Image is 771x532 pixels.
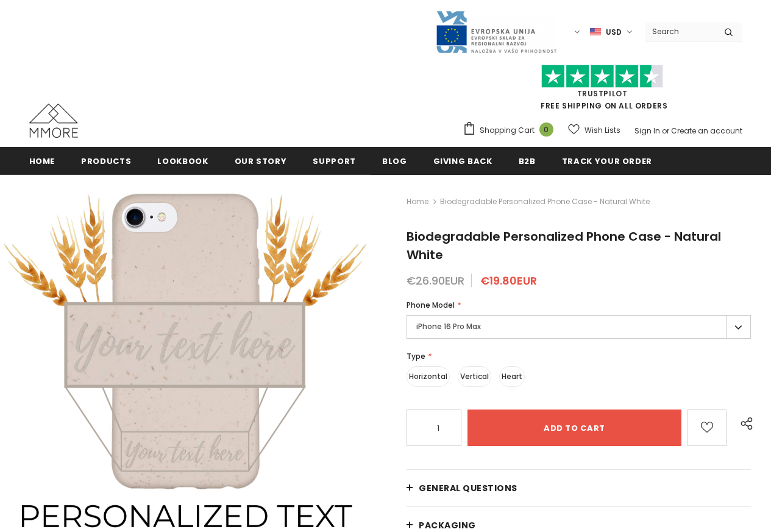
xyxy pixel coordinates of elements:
span: 0 [539,122,553,137]
a: Javni Razpis [435,26,557,37]
a: Trustpilot [577,88,628,99]
span: PACKAGING [419,519,476,531]
span: support [313,155,356,167]
span: Lookbook [157,155,208,167]
a: Lookbook [157,147,208,174]
span: Home [29,155,55,167]
span: Wish Lists [584,124,620,137]
span: €26.90EUR [407,273,464,288]
a: B2B [519,147,536,174]
span: Blog [382,155,407,167]
a: Giving back [433,147,492,174]
span: FREE SHIPPING ON ALL ORDERS [463,70,742,111]
input: Add to cart [467,410,681,446]
span: Type [407,351,425,361]
span: €19.80EUR [480,273,537,288]
a: Wish Lists [568,119,620,141]
span: or [662,126,669,136]
span: Products [81,155,131,167]
a: Our Story [235,147,287,174]
span: Shopping Cart [480,124,535,137]
a: Track your order [562,147,652,174]
input: Search Site [645,23,715,40]
span: Track your order [562,155,652,167]
label: Horizontal [407,366,450,387]
span: Biodegradable Personalized Phone Case - Natural White [440,194,650,209]
a: Home [29,147,55,174]
a: Home [407,194,428,209]
span: General Questions [419,482,517,494]
a: Shopping Cart 0 [463,121,560,140]
a: Create an account [671,126,742,136]
img: MMORE Cases [29,104,78,138]
span: Giving back [433,155,492,167]
img: USD [590,27,601,37]
a: Products [81,147,131,174]
span: Biodegradable Personalized Phone Case - Natural White [407,228,721,263]
span: B2B [519,155,536,167]
a: support [313,147,356,174]
label: Heart [499,366,525,387]
a: Blog [382,147,407,174]
span: Our Story [235,155,287,167]
a: Sign In [634,126,660,136]
span: USD [606,26,622,38]
label: iPhone 16 Pro Max [407,315,751,339]
label: Vertical [458,366,491,387]
span: Phone Model [407,300,455,310]
a: General Questions [407,470,751,506]
img: Javni Razpis [435,10,557,54]
img: Trust Pilot Stars [541,65,663,88]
